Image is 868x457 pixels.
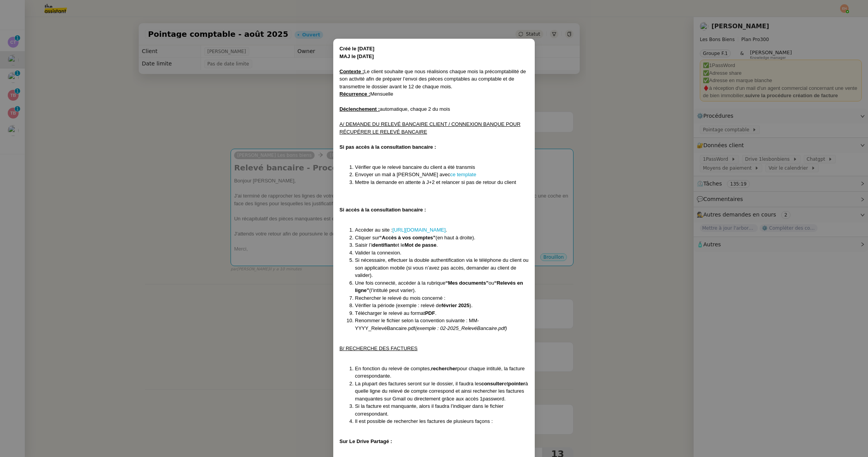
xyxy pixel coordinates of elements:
[355,242,372,248] span: Saisir l’i
[508,381,525,387] strong: pointer
[436,242,438,248] span: .
[355,418,493,424] span: Il est possible de rechercher les factures de plusieurs façons :
[372,242,395,248] strong: dentifiant
[445,280,488,286] strong: “Mes documents”
[339,53,374,59] strong: MAJ le [DATE]
[489,280,494,286] span: ou
[441,302,469,308] strong: février 2025
[339,91,370,97] u: Récurrence :
[355,310,425,316] span: Télécharger le relevé au format
[425,310,435,316] strong: PDF
[355,302,441,308] span: Vérifier la période (exemple : relevé de
[481,381,504,387] strong: consulter
[339,69,364,74] u: Contexte :
[446,227,447,233] span: .
[355,295,445,301] span: Rechercher le relevé du mois concerné :
[339,207,426,213] strong: Si accès à la consultation bancaire :
[369,287,416,293] span: (l’intitulé peut varier).
[395,242,405,248] span: et le
[450,172,476,177] a: ce template
[380,106,450,112] span: automatique, chaque 2 du mois
[355,366,431,371] span: En fonction du relevé de comptes,
[355,227,393,233] span: Accéder au site :
[339,345,418,351] u: B/ RECHERCHE DES FACTURES
[355,172,450,177] span: Envoyer un mail à [PERSON_NAME] avec
[355,402,529,417] li: Si la facture est manquante, alors il faudra l’indiquer dans le fichier correspondant.
[355,318,479,331] span: Renommer le fichier selon la convention suivante : MM-YYYY_RelevéBancaire.pdf
[355,257,529,278] span: Si nécessaire, effectuer la double authentification via le téléphone du client ou son application...
[370,91,393,97] span: Mensuelle
[355,164,475,170] span: Vérifier que le relevé bancaire du client a été transmis
[431,366,457,371] strong: rechercher
[355,280,445,286] span: Une fois connecté, accéder à la rubrique
[339,144,436,150] strong: Si pas accès à la consultation bancaire :
[405,242,436,248] strong: Mot de passe
[339,106,380,112] u: Déclenchement :
[339,46,374,52] strong: Créé le [DATE]
[435,310,437,316] span: .
[436,235,475,241] span: (en haut à droite).
[339,69,526,89] span: Le client souhaite que nous réalisions chaque mois la précomptabilité de son activité afin de pré...
[339,438,392,444] strong: Sur Le Drive Partagé :
[379,235,436,241] strong: “Accès à vos comptes”
[355,250,401,256] span: Valider la connexion.
[355,179,516,185] span: Mettre la demande en attente à J+2 et relancer si pas de retour du client
[355,380,529,403] li: La plupart des factures seront sur le dossier, il faudra les et à quelle ligne du relevé de compt...
[415,325,507,331] em: (exemple : 02-2025_RelevéBancaire.pdf)
[470,302,473,308] span: ).
[355,280,523,294] strong: “Relevés en ligne”
[393,227,446,233] a: [URL][DOMAIN_NAME]
[355,235,379,241] span: Cliquer sur
[339,121,520,135] u: A/ DEMANDE DU RELEVÉ BANCAIRE CLIENT / CONNEXION BANQUE POUR RÉCUPÉRER LE RELEVÉ BANCAIRE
